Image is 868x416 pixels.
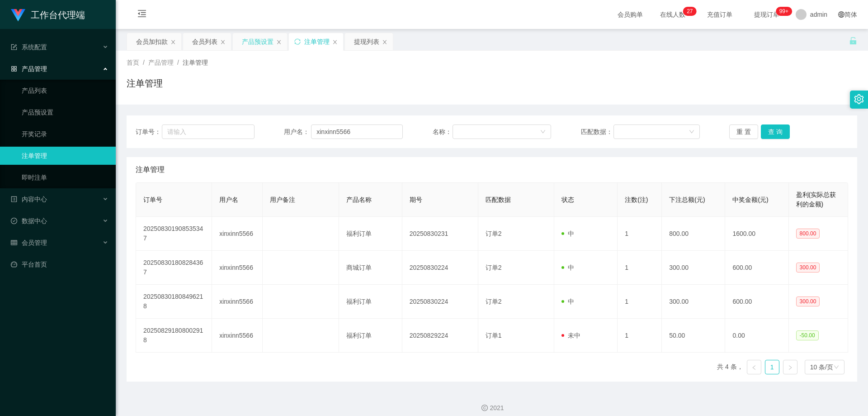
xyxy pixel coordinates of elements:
div: 注单管理 [304,33,330,50]
span: 系统配置 [11,43,47,51]
div: 产品预设置 [242,33,274,50]
td: 20250829224 [402,319,478,353]
span: 中奖金额(元) [732,196,768,203]
sup: 27 [683,7,696,16]
span: 首页 [127,59,139,66]
td: 20250830224 [402,285,478,319]
span: -50.00 [796,330,819,340]
td: 20250830224 [402,251,478,285]
span: 中 [561,230,574,237]
td: 202508301808496218 [136,285,212,319]
span: 注单管理 [183,59,208,66]
i: 图标: copyright [481,405,488,411]
div: 2021 [123,403,861,413]
li: 1 [765,360,779,374]
p: 7 [690,7,693,16]
input: 请输入 [162,124,254,139]
td: 600.00 [725,251,788,285]
span: / [177,59,179,66]
i: 图标: check-circle-o [11,218,17,224]
span: 注单管理 [136,164,165,175]
td: 600.00 [725,285,788,319]
span: 会员管理 [11,239,47,246]
li: 上一页 [747,360,761,374]
td: 1600.00 [725,217,788,251]
span: 未中 [561,332,580,339]
img: logo.9652507e.png [11,9,25,22]
a: 产品预设置 [22,103,108,121]
span: 订单号： [136,127,162,137]
p: 2 [687,7,690,16]
td: 1 [618,217,662,251]
span: 充值订单 [703,11,737,18]
span: 产品名称 [346,196,372,203]
td: xinxinn5566 [212,251,263,285]
li: 共 4 条， [717,360,743,374]
span: 订单2 [486,298,502,305]
i: 图标: left [751,365,757,370]
span: 在线人数 [656,11,690,18]
span: 300.00 [796,296,820,306]
button: 查 询 [761,124,790,139]
a: 开奖记录 [22,125,108,143]
span: 内容中心 [11,196,47,203]
td: xinxinn5566 [212,217,263,251]
span: / [143,59,145,66]
td: 1 [618,251,662,285]
td: 202508301908535347 [136,217,212,251]
i: 图标: down [834,364,839,371]
div: 10 条/页 [810,360,833,374]
a: 工作台代理端 [11,11,85,18]
td: 商城订单 [339,251,402,285]
i: 图标: unlock [849,37,857,45]
i: 图标: close [382,39,387,45]
span: 订单2 [486,230,502,237]
i: 图标: close [276,39,282,45]
span: 中 [561,298,574,305]
td: 50.00 [662,319,725,353]
i: 图标: close [220,39,226,45]
td: 202508291808002918 [136,319,212,353]
div: 提现列表 [354,33,379,50]
i: 图标: appstore-o [11,66,17,72]
a: 注单管理 [22,147,108,165]
span: 产品管理 [11,65,47,72]
i: 图标: close [170,39,176,45]
span: 用户名 [219,196,238,203]
span: 期号 [410,196,422,203]
td: xinxinn5566 [212,319,263,353]
span: 数据中心 [11,217,47,225]
i: 图标: close [332,39,338,45]
div: 会员加扣款 [136,33,168,50]
td: xinxinn5566 [212,285,263,319]
a: 1 [765,360,779,374]
i: 图标: down [540,129,546,135]
span: 订单1 [486,332,502,339]
a: 即时注单 [22,168,108,186]
i: 图标: down [689,129,694,135]
td: 202508301808284367 [136,251,212,285]
td: 800.00 [662,217,725,251]
td: 福利订单 [339,285,402,319]
i: 图标: global [838,11,844,18]
i: 图标: menu-fold [127,0,157,29]
td: 1 [618,285,662,319]
h1: 注单管理 [127,77,163,90]
td: 20250830231 [402,217,478,251]
span: 订单号 [143,196,162,203]
td: 300.00 [662,285,725,319]
span: 盈利(实际总获利的金额) [796,191,836,208]
i: 图标: form [11,44,17,50]
div: 会员列表 [192,33,217,50]
a: 产品列表 [22,81,108,100]
span: 下注总额(元) [669,196,705,203]
td: 福利订单 [339,319,402,353]
i: 图标: setting [854,94,864,104]
input: 请输入 [311,124,403,139]
span: 匹配数据 [486,196,511,203]
li: 下一页 [783,360,797,374]
span: 用户名： [284,127,311,137]
i: 图标: profile [11,196,17,202]
td: 福利订单 [339,217,402,251]
span: 提现订单 [750,11,784,18]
